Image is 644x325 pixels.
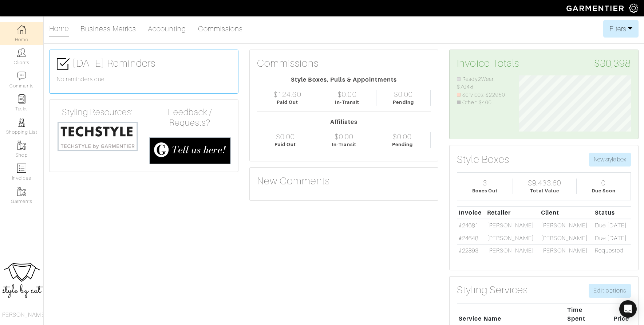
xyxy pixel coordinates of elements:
[149,107,231,128] h4: Feedback / Requests?
[483,179,487,187] div: 3
[485,232,539,244] td: [PERSON_NAME]
[629,4,638,13] img: gear-icon-white-bd11855cb880d31180b6d7d6211b90ccbf57a29d726f0c71d8c61bd08dd39cc2.png
[593,219,631,232] td: Due [DATE]
[277,99,298,106] div: Paid Out
[57,121,138,152] img: techstyle-93310999766a10050dc78ceb7f971a75838126fd19372ce40ba20cdf6a89b94b.png
[459,235,478,242] a: #24648
[594,57,631,70] span: $30,398
[530,187,559,194] div: Total Value
[337,90,356,99] div: $0.00
[257,175,431,187] h3: New Comments
[457,75,507,91] li: Ready2Wear: $7048
[592,187,616,194] div: Due Soon
[593,206,631,219] th: Status
[274,141,296,148] div: Paid Out
[332,141,356,148] div: In-Transit
[80,21,136,36] a: Business Metrics
[257,75,431,84] div: Style Boxes, Pulls & Appointments
[528,179,561,187] div: $9,433.60
[276,132,295,141] div: $0.00
[17,25,26,34] img: dashboard-icon-dbcd8f5a0b271acd01030246c82b418ddd0df26cd7fceb0bd07c9910d44c42f6.png
[539,232,593,244] td: [PERSON_NAME]
[459,247,478,254] a: #22893
[257,118,431,126] div: Affiliates
[17,164,26,173] img: orders-icon-0abe47150d42831381b5fb84f609e132dff9fe21cb692f30cb5eec754e2cba89.png
[485,219,539,232] td: [PERSON_NAME]
[457,57,631,70] h3: Invoice Totals
[593,232,631,244] td: Due [DATE]
[49,21,69,37] a: Home
[619,300,637,318] div: Open Intercom Messenger
[17,187,26,196] img: garments-icon-b7da505a4dc4fd61783c78ac3ca0ef83fa9d6f193b1c9dc38574b1d14d53ca28.png
[17,141,26,150] img: garments-icon-b7da505a4dc4fd61783c78ac3ca0ef83fa9d6f193b1c9dc38574b1d14d53ca28.png
[17,71,26,81] img: comment-icon-a0a6a9ef722e966f86d9cbdc48e553b5cf19dbc54f86b18d962a5391bc8f6eb6.png
[457,99,507,107] li: Other: $400
[393,132,412,141] div: $0.00
[392,141,413,148] div: Pending
[335,132,353,141] div: $0.00
[593,244,631,257] td: Requested
[198,21,243,36] a: Commissions
[539,244,593,257] td: [PERSON_NAME]
[17,118,26,127] img: stylists-icon-eb353228a002819b7ec25b43dbf5f0378dd9e0616d9560372ff212230b889e62.png
[589,153,631,167] button: New style box
[394,90,413,99] div: $0.00
[539,219,593,232] td: [PERSON_NAME]
[57,58,70,70] img: check-box-icon-36a4915ff3ba2bd8f6e4f29bc755bb66becd62c870f447fc0dd1365fcfddab58.png
[393,99,414,106] div: Pending
[539,206,593,219] th: Client
[57,76,231,83] h6: No reminders due
[335,99,360,106] div: In-Transit
[149,137,231,164] img: feedback_requests-3821251ac2bd56c73c230f3229a5b25d6eb027adea667894f41107c140538ee0.png
[17,94,26,103] img: reminder-icon-8004d30b9f0a5d33ae49ab947aed9ed385cf756f9e5892f1edd6e32f2345188e.png
[148,21,186,36] a: Accounting
[603,20,639,38] button: Filters
[17,48,26,57] img: clients-icon-6bae9207a08558b7cb47a8932f037763ab4055f8c8b6bfacd5dc20c3e0201464.png
[485,244,539,257] td: [PERSON_NAME]
[457,284,528,296] h3: Styling Services
[57,107,138,118] h4: Styling Resources:
[57,57,231,70] h3: [DATE] Reminders
[472,187,498,194] div: Boxes Out
[457,91,507,99] li: Services: $22950
[601,179,606,187] div: 0
[459,222,478,229] a: #24681
[273,90,301,99] div: $124.60
[457,153,509,166] h3: Style Boxes
[589,284,631,298] a: Edit options
[257,57,319,70] h3: Commissions
[457,206,485,219] th: Invoice
[563,2,629,15] img: garmentier-logo-header-white-b43fb05a5012e4ada735d5af1a66efaba907eab6374d6393d1fbf88cb4ef424d.png
[485,206,539,219] th: Retailer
